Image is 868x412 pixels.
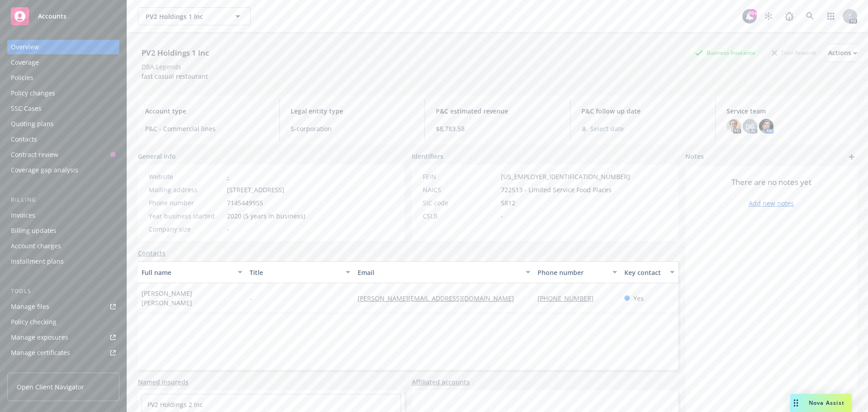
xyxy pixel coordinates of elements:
[250,294,252,303] span: -
[138,7,251,25] button: PV2 Holdings 1 Inc
[7,254,119,269] a: Installment plans
[358,268,520,277] div: Email
[7,147,119,162] a: Contract review
[291,124,414,133] span: S-corporation
[790,394,802,412] div: Drag to move
[685,152,704,162] span: Notes
[149,211,223,221] div: Year business started
[250,268,340,277] div: Title
[501,185,612,194] span: 722513 - Limited Service Food Places
[142,72,208,81] span: fast casual restaurant
[11,239,61,253] div: Account charges
[7,195,119,204] div: Billing
[423,172,497,181] div: FEIN
[11,71,33,85] div: Policies
[767,47,821,58] div: Total Rewards
[138,377,189,387] a: Named insureds
[142,268,232,277] div: Full name
[138,47,212,59] div: PV2 Holdings 1 Inc
[501,198,515,208] span: 5812
[726,106,850,116] span: Service team
[621,261,678,283] button: Key contact
[412,152,443,161] span: Identifiers
[149,224,223,234] div: Company size
[138,248,165,258] a: Contacts
[7,40,119,54] a: Overview
[11,117,54,131] div: Quoting plans
[358,294,521,303] a: [PERSON_NAME][EMAIL_ADDRESS][DOMAIN_NAME]
[633,294,644,303] span: Yes
[7,330,119,345] a: Manage exposures
[7,287,119,296] div: Tools
[790,394,852,412] button: Nova Assist
[590,124,624,133] span: Select date
[146,12,224,21] span: PV2 Holdings 1 Inc
[423,185,497,194] div: NAICS
[227,198,263,208] span: 7145449955
[538,294,601,303] a: [PHONE_NUMBER]
[501,211,503,221] span: -
[17,382,84,392] span: Open Client Navigator
[7,223,119,238] a: Billing updates
[534,261,620,283] button: Phone number
[7,132,119,147] a: Contacts
[142,289,242,308] span: [PERSON_NAME] [PERSON_NAME]
[690,47,760,58] div: Business Insurance
[436,106,559,116] span: P&C estimated revenue
[423,211,497,221] div: CSLB
[11,208,35,223] div: Invoices
[780,7,798,25] a: Report a Bug
[423,198,497,208] div: SIC code
[11,315,57,329] div: Policy checking
[354,261,534,283] button: Email
[7,4,119,29] a: Accounts
[759,119,774,133] img: photo
[149,198,223,208] div: Phone number
[227,185,284,194] span: [STREET_ADDRESS]
[809,399,844,407] span: Nova Assist
[759,7,778,25] a: Stop snowing
[501,172,630,181] span: [US_EMPLOYER_IDENTIFICATION_NUMBER]
[822,7,840,25] a: Switch app
[11,223,57,238] div: Billing updates
[7,315,119,329] a: Policy checking
[11,132,37,147] div: Contacts
[227,211,305,221] span: 2020 (5 years in business)
[7,299,119,314] a: Manage files
[731,177,811,188] span: There are no notes yet
[7,71,119,85] a: Policies
[11,330,68,345] div: Manage exposures
[147,400,203,409] a: PV2 Holdings 2 Inc
[581,106,705,116] span: P&C follow up date
[11,40,39,54] div: Overview
[846,152,857,162] a: add
[145,106,269,116] span: Account type
[7,361,119,375] a: Manage BORs
[7,208,119,223] a: Invoices
[11,163,78,177] div: Coverage gap analysis
[436,124,559,133] span: $8,783.58
[149,185,223,194] div: Mailing address
[749,9,757,17] div: 99+
[7,117,119,131] a: Quoting plans
[801,7,819,25] a: Search
[142,62,181,71] div: DBA: Legends
[11,299,49,314] div: Manage files
[11,101,42,116] div: SSC Cases
[11,361,53,375] div: Manage BORs
[828,44,857,62] div: Actions
[7,346,119,360] a: Manage certificates
[745,122,755,131] span: DG
[11,254,64,269] div: Installment plans
[7,55,119,70] a: Coverage
[749,199,794,208] a: Add new notes
[7,163,119,177] a: Coverage gap analysis
[11,346,70,360] div: Manage certificates
[726,119,741,133] img: photo
[227,224,229,234] span: -
[246,261,354,283] button: Title
[145,124,269,133] span: P&C - Commercial lines
[149,172,223,181] div: Website
[138,152,176,161] span: General info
